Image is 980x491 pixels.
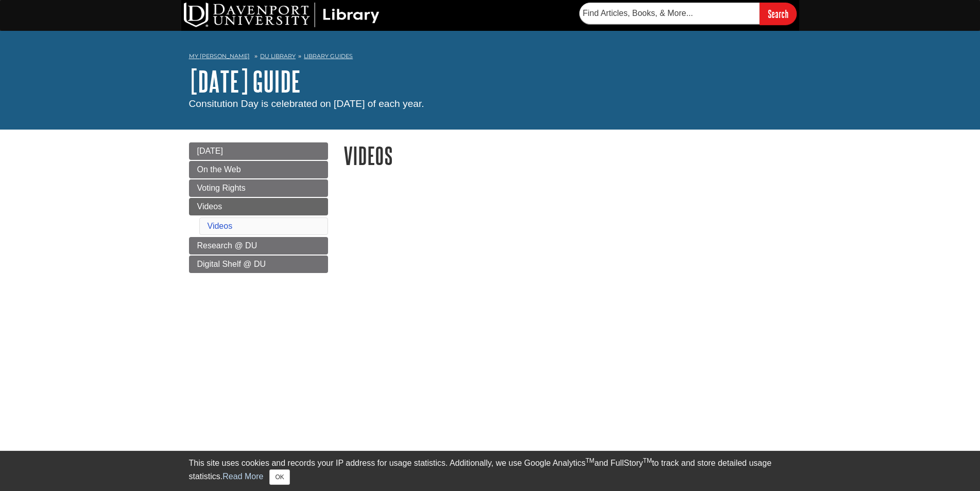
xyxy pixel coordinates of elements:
input: Search [760,3,797,25]
span: Consitution Day is celebrated on [DATE] of each year. [189,98,424,109]
a: Library Guides [304,52,353,60]
span: [DATE] [197,147,223,155]
span: Research @ DU [197,241,257,250]
a: Videos [189,198,328,215]
a: On the Web [189,161,328,178]
a: [DATE] Guide [189,65,301,97]
nav: breadcrumb [189,49,792,66]
input: Find Articles, Books, & More... [579,3,760,24]
span: Digital Shelf @ DU [197,260,266,268]
a: Digital Shelf @ DU [189,256,328,273]
span: Voting Rights [197,184,246,192]
sup: TM [586,457,594,464]
img: DU Library [184,3,380,27]
span: Videos [197,202,222,211]
span: On the Web [197,165,241,174]
div: Guide Page Menu [189,142,328,273]
a: Research @ DU [189,237,328,254]
a: My [PERSON_NAME] [189,52,250,61]
sup: TM [643,457,652,464]
a: DU Library [260,52,296,60]
form: Searches DU Library's articles, books, and more [579,3,797,25]
div: This site uses cookies and records your IP address for usage statistics. Additionally, we use Goo... [189,457,792,485]
button: Close [269,469,289,485]
h1: Videos [343,142,792,169]
a: Read More [222,472,263,481]
a: [DATE] [189,142,328,160]
a: Videos [208,222,233,230]
a: Voting Rights [189,179,328,197]
iframe: YouTube video player [343,192,632,354]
